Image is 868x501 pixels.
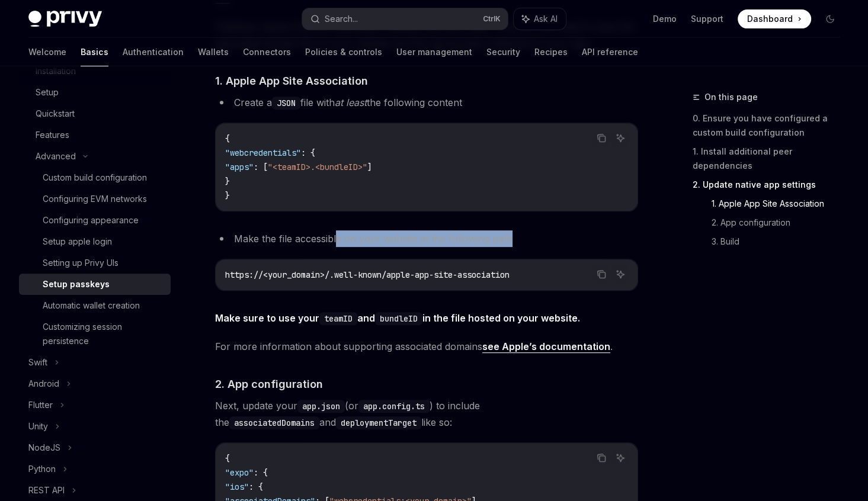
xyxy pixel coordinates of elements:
[19,210,171,231] a: Configuring appearance
[268,162,367,172] span: "<teamID>.<bundleID>"
[43,298,140,313] div: Automatic wallet creation
[215,338,638,355] span: For more information about supporting associated domains .
[613,450,628,465] button: Ask AI
[43,235,112,249] div: Setup apple login
[325,12,358,26] div: Search...
[693,175,849,194] a: 2. Update native app settings
[43,171,147,185] div: Custom build configuration
[375,312,422,325] code: bundleID
[225,269,510,280] span: https://<your_domain>/.well-known/apple-app-site-association
[19,103,171,124] a: Quickstart
[81,38,108,66] a: Basics
[28,11,102,27] img: dark logo
[225,133,230,144] span: {
[19,252,171,274] a: Setting up Privy UIs
[514,8,566,30] button: Ask AI
[28,483,65,497] div: REST API
[19,295,171,316] a: Automatic wallet creation
[482,341,610,353] a: see Apple’s documentation
[358,400,430,413] code: app.config.ts
[301,147,315,158] span: : {
[229,416,319,429] code: associatedDomains
[582,38,638,66] a: API reference
[215,312,580,324] strong: Make sure to use your and in the file hosted on your website.
[613,266,628,282] button: Ask AI
[19,167,171,188] a: Custom build configuration
[225,453,230,464] span: {
[225,467,254,478] span: "expo"
[319,312,357,325] code: teamID
[693,109,849,142] a: 0. Ensure you have configured a custom build configuration
[28,377,59,391] div: Android
[594,130,609,146] button: Copy the contents from the code block
[249,481,263,492] span: : {
[19,274,171,295] a: Setup passkeys
[254,467,268,478] span: : {
[712,213,849,232] a: 2. App configuration
[215,397,638,431] span: Next, update your (or ) to include the and like so:
[305,38,382,66] a: Policies & controls
[215,230,638,247] li: Make the file accessible on your website at the following path
[738,9,811,28] a: Dashboard
[225,190,230,201] span: }
[297,400,345,413] code: app.json
[36,85,59,99] div: Setup
[225,147,301,158] span: "webcredentials"
[367,162,372,172] span: ]
[712,194,849,213] a: 1. Apple App Site Association
[534,13,558,25] span: Ask AI
[821,9,840,28] button: Toggle dark mode
[19,82,171,103] a: Setup
[36,128,69,142] div: Features
[215,376,323,392] span: 2. App configuration
[225,162,254,172] span: "apps"
[19,231,171,252] a: Setup apple login
[19,316,171,352] a: Customizing session persistence
[302,8,508,30] button: Search...CtrlK
[123,38,184,66] a: Authentication
[254,162,268,172] span: : [
[534,38,568,66] a: Recipes
[43,277,110,291] div: Setup passkeys
[36,107,75,121] div: Quickstart
[43,320,164,348] div: Customizing session persistence
[594,266,609,282] button: Copy the contents from the code block
[396,38,472,66] a: User management
[43,213,139,227] div: Configuring appearance
[215,73,368,89] span: 1. Apple App Site Association
[747,13,793,25] span: Dashboard
[225,176,230,187] span: }
[691,13,723,25] a: Support
[693,142,849,175] a: 1. Install additional peer dependencies
[613,130,628,146] button: Ask AI
[28,38,66,66] a: Welcome
[36,149,76,163] div: Advanced
[43,256,118,270] div: Setting up Privy UIs
[653,13,677,25] a: Demo
[225,481,249,492] span: "ios"
[28,398,53,412] div: Flutter
[19,124,171,146] a: Features
[28,441,60,455] div: NodeJS
[483,14,501,24] span: Ctrl K
[336,416,421,429] code: deploymentTarget
[704,90,758,104] span: On this page
[243,38,291,66] a: Connectors
[215,94,638,111] li: Create a file with the following content
[272,97,300,110] code: JSON
[594,450,609,465] button: Copy the contents from the code block
[28,462,56,476] div: Python
[28,419,48,433] div: Unity
[28,355,47,370] div: Swift
[198,38,229,66] a: Wallets
[335,97,367,108] em: at least
[43,192,147,206] div: Configuring EVM networks
[486,38,520,66] a: Security
[19,188,171,210] a: Configuring EVM networks
[712,232,849,251] a: 3. Build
